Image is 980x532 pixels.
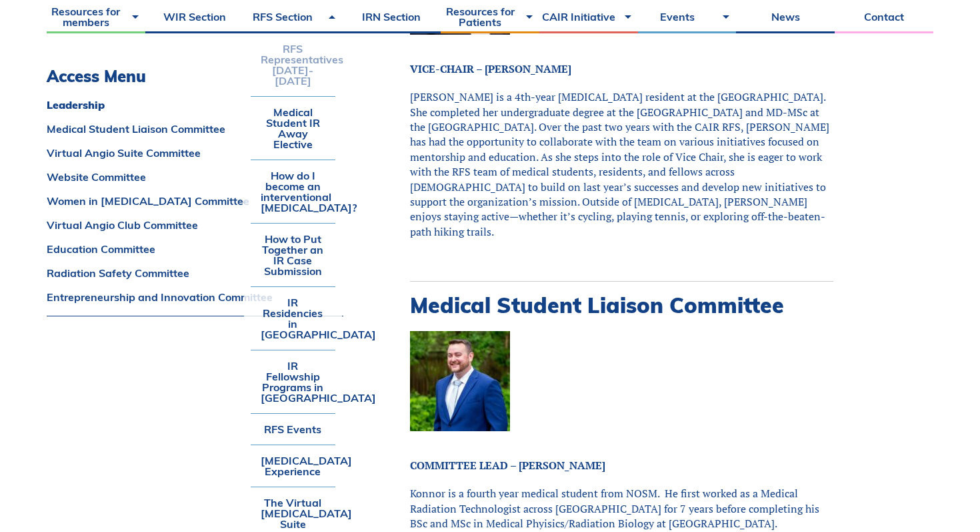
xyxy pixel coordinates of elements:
a: IR Residencies in [GEOGRAPHIC_DATA] [251,287,336,350]
a: [MEDICAL_DATA] Experience [251,445,336,487]
a: Radiation Safety Committee [47,268,343,278]
span: [PERSON_NAME] is a 4th-year [MEDICAL_DATA] resident at the [GEOGRAPHIC_DATA]. She completed her u... [410,89,829,239]
a: Leadership [47,99,343,110]
a: Virtual Angio Suite Committee [47,148,343,158]
a: How to Put Together an IR Case Submission [251,224,336,286]
strong: COMMITTEE LEAD – [PERSON_NAME] [410,458,605,473]
h2: Medical Student Liaison Committee [410,292,833,318]
a: Medical Student IR Away Elective [251,97,336,160]
a: Medical Student Liaison Committee [47,123,343,134]
a: Women in [MEDICAL_DATA] Committee [47,196,343,206]
a: Website Committee [47,172,343,182]
a: How do I become an interventional [MEDICAL_DATA]? [251,160,336,223]
a: Virtual Angio Club Committee [47,220,343,230]
a: IR Fellowship Programs in [GEOGRAPHIC_DATA] [251,350,336,413]
a: Education Committee [47,244,343,254]
a: RFS Events [251,414,336,445]
a: Entrepreneurship and Innovation Committee [47,292,343,302]
strong: VICE-CHAIR – [PERSON_NAME] [410,61,571,76]
h3: Access Menu [47,67,343,86]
